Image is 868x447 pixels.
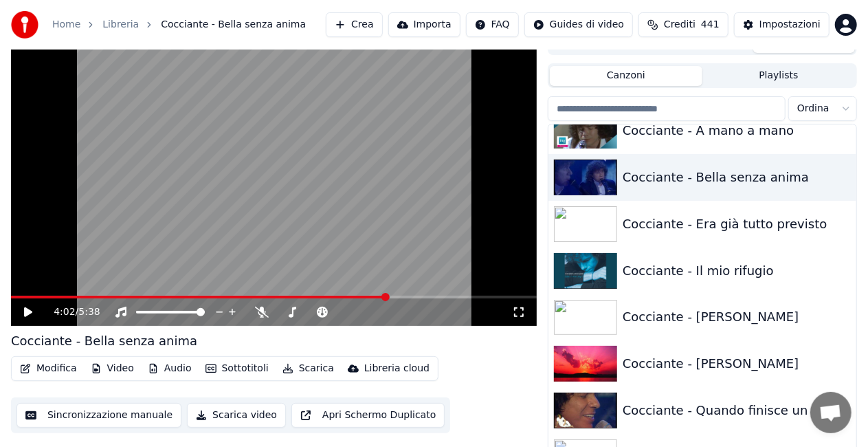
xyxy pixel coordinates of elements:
a: Libreria [102,18,139,32]
div: Cocciante - A mano a mano [623,121,851,140]
div: Aprire la chat [810,392,852,433]
div: Cocciante - Quando finisce un amore [623,401,851,420]
button: Crea [326,12,382,37]
nav: breadcrumb [52,18,306,32]
button: Crediti441 [638,12,728,37]
button: Audio [142,359,197,378]
div: Cocciante - [PERSON_NAME] [623,307,851,327]
button: Sottotitoli [200,359,274,378]
span: Ordina [797,102,830,116]
img: youka [11,11,38,39]
button: Sincronizzazione manuale [16,403,181,428]
div: Cocciante - [PERSON_NAME] [623,354,851,373]
span: 441 [701,18,720,32]
button: Playlists [702,66,855,86]
button: Canzoni [550,66,702,86]
button: Scarica video [187,403,286,428]
a: Home [52,18,80,32]
button: Modifica [14,359,82,378]
span: 5:38 [78,305,100,319]
button: Impostazioni [734,12,830,37]
div: Libreria cloud [364,362,430,375]
button: Importa [388,12,460,37]
span: Cocciante - Bella senza anima [161,18,306,32]
button: Apri Schermo Duplicato [291,403,445,428]
div: Impostazioni [759,18,821,32]
span: Crediti [664,18,695,32]
span: 4:02 [54,305,75,319]
div: Cocciante - Bella senza anima [11,331,197,351]
button: Scarica [277,359,340,378]
div: / [54,305,87,319]
div: Cocciante - Era già tutto previsto [623,215,851,234]
div: Cocciante - Bella senza anima [623,168,851,187]
button: Guides di video [524,12,633,37]
div: Cocciante - Il mio rifugio [623,261,851,281]
button: FAQ [466,12,519,37]
button: Video [85,359,140,378]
